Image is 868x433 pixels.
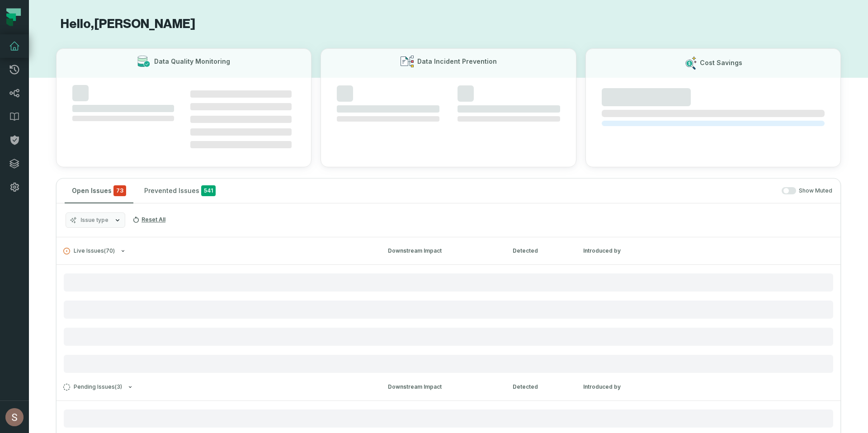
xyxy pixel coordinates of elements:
h1: Hello, [PERSON_NAME] [56,16,841,32]
button: Live Issues(70) [63,248,372,254]
div: Downstream Impact [388,383,496,391]
button: Cost Savings [585,48,841,167]
button: Pending Issues(3) [63,384,372,391]
div: Detected [513,247,567,255]
h3: Cost Savings [700,58,742,67]
div: Show Muted [226,187,832,195]
span: Live Issues ( 70 ) [63,248,115,254]
span: critical issues and errors combined [113,185,126,196]
div: Introduced by [583,247,665,255]
button: Data Quality Monitoring [56,48,311,167]
button: Issue type [66,212,125,228]
div: Detected [513,383,567,391]
div: Live Issues(70) [57,264,840,373]
h3: Data Quality Monitoring [154,57,230,66]
span: Issue type [80,216,108,224]
button: Reset All [129,212,169,227]
button: Data Incident Prevention [321,48,576,167]
img: avatar of Shay Gafniel [5,408,24,426]
button: Open Issues [65,179,133,203]
div: Introduced by [583,383,665,391]
span: Pending Issues ( 3 ) [63,384,122,391]
span: 541 [201,185,216,196]
h3: Data Incident Prevention [417,57,497,66]
button: Prevented Issues [137,179,223,203]
div: Downstream Impact [388,247,496,255]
